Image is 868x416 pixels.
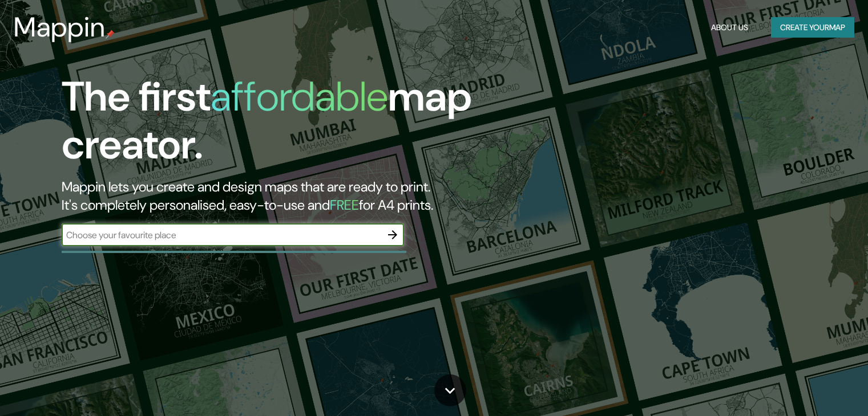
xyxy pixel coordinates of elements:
img: mappin-pin [106,30,115,39]
button: About Us [706,17,753,38]
h1: The first map creator. [62,73,496,178]
h1: affordable [211,70,388,123]
input: Choose your favourite place [62,229,381,242]
h2: Mappin lets you create and design maps that are ready to print. It's completely personalised, eas... [62,178,496,214]
h5: FREE [330,196,359,214]
h3: Mappin [14,11,106,43]
button: Create yourmap [771,17,854,38]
